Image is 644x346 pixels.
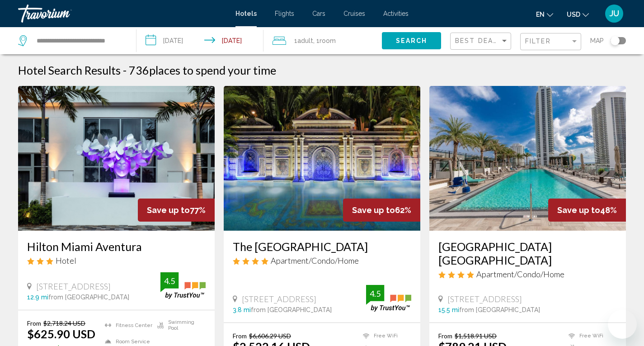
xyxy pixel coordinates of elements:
[123,63,127,77] span: -
[567,8,589,21] button: Change currency
[313,34,336,47] span: , 1
[235,10,257,17] a: Hotels
[383,10,409,17] a: Activities
[136,27,264,54] button: Check-in date: Sep 19, 2025 Check-out date: Sep 22, 2025
[43,319,85,327] del: $2,718.24 USD
[18,86,215,231] img: Hotel image
[366,285,411,312] img: trustyou-badge.svg
[438,240,617,267] a: [GEOGRAPHIC_DATA] [GEOGRAPHIC_DATA]
[27,240,206,253] a: Hilton Miami Aventura
[242,294,316,304] span: [STREET_ADDRESS]
[548,199,626,222] div: 48%
[358,332,411,340] li: Free WiFi
[343,199,420,222] div: 62%
[160,272,206,299] img: trustyou-badge.svg
[27,294,48,301] span: 12.9 mi
[153,319,206,331] li: Swimming Pool
[27,256,206,265] div: 3 star Hotel
[233,256,411,265] div: 4 star Apartment
[536,8,553,21] button: Change language
[271,256,359,265] span: Apartment/Condo/Home
[343,10,365,17] a: Cruises
[438,269,617,279] div: 4 star Apartment
[455,332,497,340] del: $1,518.91 USD
[138,199,215,222] div: 77%
[48,294,129,301] span: from [GEOGRAPHIC_DATA]
[429,86,626,231] img: Hotel image
[56,256,76,265] span: Hotel
[520,33,581,51] button: Filter
[438,332,452,340] span: From
[233,306,251,313] span: 3.8 mi
[224,86,420,231] img: Hotel image
[233,240,411,253] a: The [GEOGRAPHIC_DATA]
[100,319,153,331] li: Fitness Center
[312,10,325,17] a: Cars
[557,205,600,215] span: Save up to
[352,205,395,215] span: Save up to
[27,319,41,327] span: From
[27,327,95,341] ins: $625.90 USD
[147,205,190,215] span: Save up to
[297,37,313,44] span: Adult
[294,34,313,47] span: 1
[366,288,384,299] div: 4.5
[36,281,111,291] span: [STREET_ADDRESS]
[382,32,441,49] button: Search
[525,38,551,45] span: Filter
[564,332,617,340] li: Free WiFi
[602,4,626,23] button: User Menu
[18,63,121,77] h1: Hotel Search Results
[396,38,428,45] span: Search
[455,37,503,44] span: Best Deals
[604,37,626,45] button: Toggle map
[320,37,336,44] span: Room
[610,9,619,18] span: JU
[455,38,508,45] mat-select: Sort by
[251,306,332,313] span: from [GEOGRAPHIC_DATA]
[567,11,580,18] span: USD
[249,332,291,340] del: $6,606.29 USD
[447,294,522,304] span: [STREET_ADDRESS]
[149,63,276,77] span: places to spend your time
[160,275,179,286] div: 4.5
[438,306,459,313] span: 15.5 mi
[129,63,276,77] h2: 736
[18,5,226,23] a: Travorium
[536,11,545,18] span: en
[275,10,294,17] a: Flights
[233,332,247,340] span: From
[608,310,637,339] iframe: Button to launch messaging window
[263,27,382,54] button: Travelers: 1 adult, 0 children
[459,306,540,313] span: from [GEOGRAPHIC_DATA]
[590,34,604,47] span: Map
[476,269,564,279] span: Apartment/Condo/Home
